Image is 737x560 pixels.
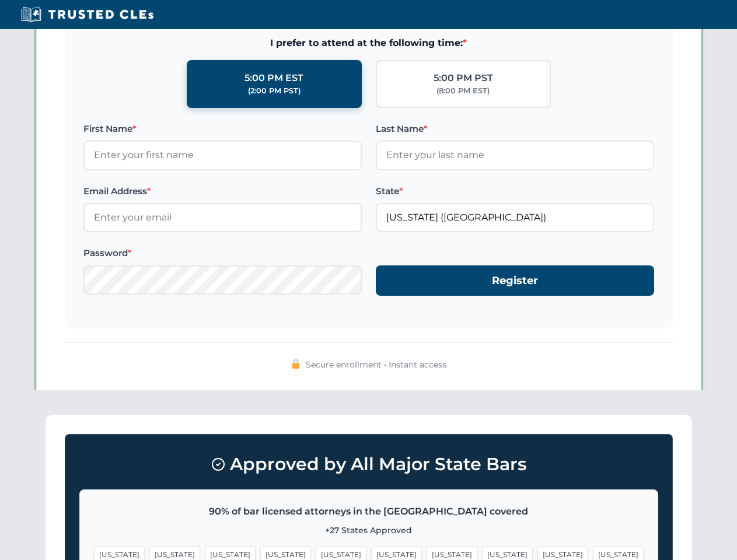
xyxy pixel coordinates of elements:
[376,141,654,170] input: Enter your last name
[94,524,644,537] p: +27 States Approved
[244,71,303,86] div: 5:00 PM EST
[376,184,654,198] label: State
[248,85,301,97] div: (2:00 PM PST)
[376,122,654,136] label: Last Name
[94,504,644,519] p: 90% of bar licensed attorneys in the [GEOGRAPHIC_DATA] covered
[436,85,490,97] div: (8:00 PM EST)
[291,359,301,369] img: 🔒
[376,203,654,232] input: Georgia (GA)
[79,449,658,480] h3: Approved by All Major State Bars
[83,141,362,170] input: Enter your first name
[306,358,446,371] span: Secure enrollment • Instant access
[18,6,157,23] img: Trusted CLEs
[83,184,362,198] label: Email Address
[83,122,362,136] label: First Name
[434,71,493,86] div: 5:00 PM PST
[83,203,362,232] input: Enter your email
[376,265,654,296] button: Register
[83,246,362,260] label: Password
[83,36,654,51] span: I prefer to attend at the following time:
